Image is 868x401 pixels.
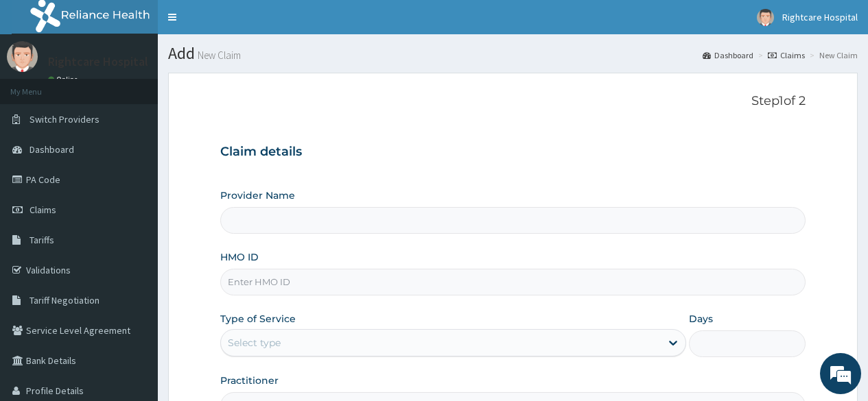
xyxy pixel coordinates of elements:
h1: Add [168,45,858,62]
label: HMO ID [220,250,259,264]
span: Tariffs [30,234,54,246]
small: New Claim [195,50,241,60]
p: Rightcare Hospital [48,56,148,68]
label: Provider Name [220,189,295,202]
img: User Image [7,41,38,72]
li: New Claim [806,49,858,61]
span: Switch Providers [30,113,99,125]
label: Practitioner [220,374,279,387]
a: Claims [768,49,805,61]
label: Days [689,312,713,326]
a: Dashboard [703,49,753,61]
a: Online [48,75,81,84]
h3: Claim details [220,145,806,160]
img: User Image [757,9,774,26]
span: Rightcare Hospital [782,11,858,23]
p: Step 1 of 2 [220,94,806,109]
label: Type of Service [220,312,296,326]
input: Enter HMO ID [220,269,806,295]
span: Dashboard [30,143,74,156]
span: Claims [30,204,56,216]
div: Select type [228,336,281,350]
span: Tariff Negotiation [30,294,99,306]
